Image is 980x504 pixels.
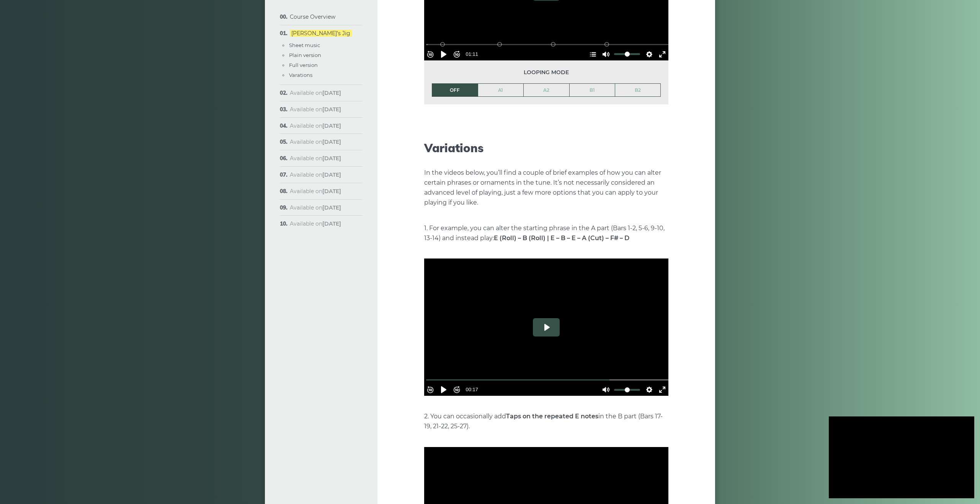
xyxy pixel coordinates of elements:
p: In the videos below, you’ll find a couple of brief examples of how you can alter certain phrases ... [424,168,668,208]
span: Available on [290,122,341,129]
span: Available on [290,155,341,162]
strong: [DATE] [322,204,341,211]
strong: [DATE] [322,138,341,145]
a: A2 [524,84,569,97]
strong: [DATE] [322,171,341,178]
span: Available on [290,188,341,195]
strong: [DATE] [322,155,341,162]
a: Sheet music [289,42,320,48]
h2: Variations [424,141,668,155]
strong: Taps on the repeated E notes [506,413,598,420]
p: 1. For example, you can alter the starting phrase in the A part (Bars 1-2, 5-6, 9-10, 13-14) and ... [424,223,668,243]
strong: [DATE] [322,106,341,113]
span: Available on [290,138,341,145]
strong: [DATE] [322,122,341,129]
a: Full version [289,62,318,68]
span: Available on [290,171,341,178]
span: Available on [290,89,341,96]
span: Available on [290,204,341,211]
a: B1 [570,84,615,97]
span: Looping mode [432,68,661,77]
strong: [DATE] [322,220,341,227]
a: B2 [615,84,660,97]
a: Course Overview [290,13,335,20]
strong: [DATE] [322,89,341,96]
p: 2. You can occasionally add in the B part (Bars 17-19, 21-22, 25-27). [424,411,668,431]
a: Varations [289,72,312,78]
a: Plain version [289,52,321,58]
strong: [DATE] [322,188,341,195]
a: A1 [478,84,524,97]
span: Available on [290,220,341,227]
a: [PERSON_NAME]’s Jig [290,30,352,37]
span: Available on [290,106,341,113]
strong: E (Roll) – B (Roll) | E – B – E – A (Cut) – F# – D [494,234,629,242]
